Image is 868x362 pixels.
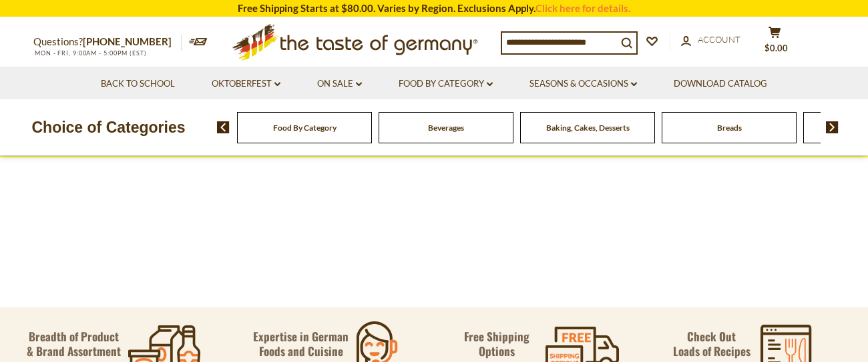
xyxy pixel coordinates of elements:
[273,123,337,133] a: Food By Category
[399,77,493,91] a: Food By Category
[765,43,788,53] span: $0.00
[217,121,230,133] img: previous arrow
[754,26,795,59] button: $0.00
[101,77,175,91] a: Back to School
[317,77,362,91] a: On Sale
[453,329,541,359] p: Free Shipping Options
[681,33,740,47] a: Account
[674,77,767,91] a: Download Catalog
[698,34,740,45] span: Account
[33,49,147,57] span: MON - FRI, 9:00AM - 5:00PM (EST)
[717,123,742,133] a: Breads
[33,33,182,51] p: Questions?
[535,2,630,14] a: Click here for details.
[27,329,121,359] p: Breadth of Product & Brand Assortment
[428,123,464,133] a: Beverages
[253,329,349,359] p: Expertise in German Foods and Cuisine
[212,77,280,91] a: Oktoberfest
[529,77,637,91] a: Seasons & Occasions
[673,329,750,359] p: Check Out Loads of Recipes
[826,121,839,133] img: next arrow
[83,35,172,47] a: [PHONE_NUMBER]
[546,123,630,133] a: Baking, Cakes, Desserts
